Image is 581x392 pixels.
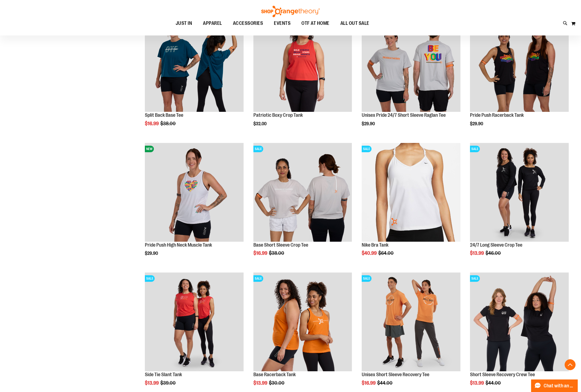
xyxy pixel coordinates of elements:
[362,372,429,377] a: Unisex Short Sleeve Recovery Tee
[160,121,176,126] span: $38.00
[359,140,463,270] div: product
[253,121,267,126] span: $32.00
[176,17,192,29] span: JUST IN
[301,17,330,29] span: OTF AT HOME
[145,112,183,118] a: Split Back Base Tee
[470,143,569,243] a: 24/7 Long Sleeve Crop TeeSALE
[467,11,571,140] div: product
[145,121,160,126] span: $16.99
[253,143,352,242] img: Main Image of Base Short Sleeve Crop Tee
[253,146,263,152] span: SALE
[470,13,569,113] a: Pride Push Racerback TankNEW
[470,242,522,248] a: 24/7 Long Sleeve Crop Tee
[145,372,182,377] a: Side Tie Slant Tank
[362,146,372,152] span: SALE
[531,379,578,392] button: Chat with an Expert
[260,6,321,17] img: Shop Orangetheory
[145,146,154,152] span: NEW
[145,143,244,243] a: Pride Push High Neck Muscle TankNEW
[362,121,376,126] span: $29.90
[470,13,569,112] img: Pride Push Racerback Tank
[253,273,352,372] a: Base Racerback TankSALE
[362,13,460,112] img: Unisex Pride 24/7 Short Sleeve Raglan Tee
[253,275,263,282] span: SALE
[362,250,378,256] span: $40.99
[142,140,246,270] div: product
[253,372,296,377] a: Base Racerback Tank
[145,242,212,248] a: Pride Push High Neck Muscle Tank
[340,17,369,29] span: ALL OUT SALE
[359,11,463,140] div: product
[362,112,446,118] a: Unisex Pride 24/7 Short Sleeve Raglan Tee
[253,112,303,118] a: Patriotic Boxy Crop Tank
[565,359,576,370] button: Back To Top
[362,13,460,113] a: Unisex Pride 24/7 Short Sleeve Raglan TeeNEW
[203,17,222,29] span: APPAREL
[362,273,460,372] a: Unisex Short Sleeve Recovery Tee primary imageSALE
[470,143,569,242] img: 24/7 Long Sleeve Crop Tee
[486,380,502,386] span: $44.00
[145,13,244,113] a: Split Back Base TeeSALE
[145,273,244,372] a: Side Tie Slant TankSALE
[233,17,263,29] span: ACCESSORIES
[362,242,388,248] a: Nike Bra Tank
[142,11,246,140] div: product
[253,273,352,371] img: Base Racerback Tank
[486,250,502,256] span: $46.00
[378,250,394,256] span: $64.00
[470,275,480,282] span: SALE
[377,380,393,386] span: $44.00
[470,146,480,152] span: SALE
[253,380,268,386] span: $13.99
[145,251,159,256] span: $29.90
[470,380,485,386] span: $13.99
[251,140,355,270] div: product
[253,242,308,248] a: Base Short Sleeve Crop Tee
[362,143,460,243] a: Front facing view of plus Nike Bra TankSALE
[253,13,352,112] img: Patriotic Boxy Crop Tank
[253,13,352,113] a: Patriotic Boxy Crop TankNEW
[145,273,244,371] img: Side Tie Slant Tank
[470,273,569,371] img: Product image for Short Sleeve Recovery Crew Tee
[145,275,155,282] span: SALE
[145,143,244,242] img: Pride Push High Neck Muscle Tank
[362,273,460,371] img: Unisex Short Sleeve Recovery Tee primary image
[470,273,569,372] a: Product image for Short Sleeve Recovery Crew TeeSALE
[467,140,571,270] div: product
[470,372,535,377] a: Short Sleeve Recovery Crew Tee
[544,383,574,388] span: Chat with an Expert
[145,380,160,386] span: $13.99
[362,380,376,386] span: $16.99
[251,11,355,140] div: product
[160,380,176,386] span: $39.00
[253,143,352,243] a: Main Image of Base Short Sleeve Crop TeeSALE
[470,250,485,256] span: $13.99
[362,143,460,242] img: Front facing view of plus Nike Bra Tank
[470,112,524,118] a: Pride Push Racerback Tank
[145,13,244,112] img: Split Back Base Tee
[274,17,290,29] span: EVENTS
[269,250,285,256] span: $38.00
[269,380,285,386] span: $30.00
[470,121,484,126] span: $29.90
[253,250,268,256] span: $16.99
[362,275,372,282] span: SALE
